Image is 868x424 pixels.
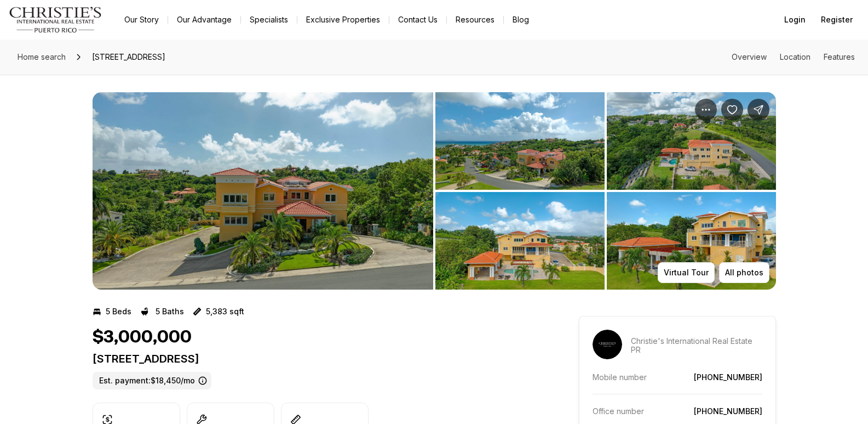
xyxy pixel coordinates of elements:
[9,7,102,33] img: logo
[88,48,170,66] span: [STREET_ADDRESS]
[824,52,855,61] a: Skip to: Features
[435,92,605,190] button: View image gallery
[435,92,776,290] li: 2 of 7
[13,48,70,66] a: Home search
[607,92,776,190] button: View image gallery
[156,307,184,316] p: 5 Baths
[168,12,240,27] a: Our Advantage
[593,406,644,416] p: Office number
[694,406,762,416] a: [PHONE_NUMBER]
[695,99,717,121] button: Property options
[748,99,769,121] button: Share Property: 29 PORT RD
[93,92,776,290] div: Listing Photos
[658,262,715,283] button: Virtual Tour
[784,15,806,24] span: Login
[435,192,605,290] button: View image gallery
[93,92,433,290] li: 1 of 7
[694,372,762,382] a: [PHONE_NUMBER]
[504,12,538,27] a: Blog
[721,99,743,121] button: Save Property: 29 PORT RD
[780,52,810,61] a: Skip to: Location
[93,372,211,389] label: Est. payment: $18,450/mo
[93,92,433,290] button: View image gallery
[814,9,859,31] button: Register
[447,12,503,27] a: Resources
[116,12,168,27] a: Our Story
[607,192,776,290] button: View image gallery
[93,352,539,365] p: [STREET_ADDRESS]
[593,372,647,382] p: Mobile number
[664,268,709,277] p: Virtual Tour
[206,307,244,316] p: 5,383 sqft
[821,15,853,24] span: Register
[18,52,66,61] span: Home search
[106,307,131,316] p: 5 Beds
[719,262,769,283] button: All photos
[241,12,297,27] a: Specialists
[732,52,767,61] a: Skip to: Overview
[725,268,763,277] p: All photos
[732,53,855,61] nav: Page section menu
[389,12,446,27] button: Contact Us
[778,9,812,31] button: Login
[631,337,762,354] p: Christie's International Real Estate PR
[93,327,192,348] h1: $3,000,000
[297,12,389,27] a: Exclusive Properties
